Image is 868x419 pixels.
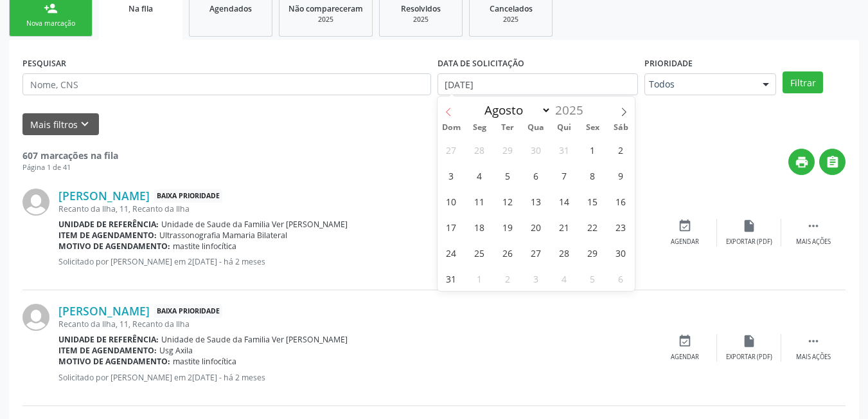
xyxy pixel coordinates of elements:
span: Seg [465,124,493,132]
span: Agosto 2, 2025 [608,137,633,162]
div: Mais ações [796,353,831,362]
i:  [806,334,820,348]
input: Nome, CNS [22,73,431,95]
span: Agosto 10, 2025 [439,189,464,214]
span: Agosto 18, 2025 [467,214,492,239]
i: event_available [678,334,692,348]
div: Exportar (PDF) [726,353,772,362]
span: Julho 29, 2025 [495,137,520,162]
span: Sáb [607,124,635,132]
span: Baixa Prioridade [154,304,222,318]
span: Ter [493,124,522,132]
span: Agosto 1, 2025 [580,137,605,162]
span: Agosto 19, 2025 [495,214,520,239]
span: Agosto 15, 2025 [580,189,605,214]
span: Julho 27, 2025 [439,137,464,162]
span: Agosto 13, 2025 [524,189,549,214]
span: Agosto 27, 2025 [524,240,549,265]
span: Baixa Prioridade [154,189,222,203]
span: Agosto 25, 2025 [467,240,492,265]
div: Agendar [671,237,699,247]
span: Agosto 8, 2025 [580,163,605,188]
span: Setembro 5, 2025 [580,266,605,291]
div: 2025 [479,15,543,24]
b: Unidade de referência: [58,219,159,230]
div: 2025 [389,15,453,24]
span: Agosto 31, 2025 [439,266,464,291]
span: mastite linfocítica [173,241,236,252]
span: Agosto 23, 2025 [608,214,633,239]
a: [PERSON_NAME] [58,304,150,318]
b: Unidade de referência: [58,334,159,345]
button: print [788,149,815,175]
span: Agosto 28, 2025 [552,240,577,265]
span: Julho 30, 2025 [524,137,549,162]
div: Exportar (PDF) [726,237,772,247]
span: Todos [649,78,750,91]
span: Agosto 11, 2025 [467,189,492,214]
span: Setembro 4, 2025 [552,266,577,291]
span: Agosto 5, 2025 [495,163,520,188]
span: Setembro 6, 2025 [608,266,633,291]
b: Motivo de agendamento: [58,241,170,252]
button: Filtrar [783,71,823,93]
span: Setembro 3, 2025 [524,266,549,291]
span: Setembro 1, 2025 [467,266,492,291]
span: Agosto 30, 2025 [608,240,633,265]
div: 2025 [288,15,363,24]
div: Página 1 de 41 [22,162,118,173]
span: Agosto 9, 2025 [608,163,633,188]
b: Motivo de agendamento: [58,356,170,367]
i:  [806,219,820,233]
span: Usg Axila [159,345,193,356]
span: Qua [522,124,550,132]
span: Agosto 21, 2025 [552,214,577,239]
span: mastite linfocítica [173,356,236,367]
label: PESQUISAR [22,53,66,73]
span: Agosto 16, 2025 [608,189,633,214]
span: Dom [438,124,466,132]
button:  [819,149,846,175]
i: insert_drive_file [742,219,756,233]
span: Agosto 3, 2025 [439,163,464,188]
button: Mais filtroskeyboard_arrow_down [22,113,99,136]
i: event_available [678,219,692,233]
span: Agosto 20, 2025 [524,214,549,239]
div: Nova marcação [19,19,83,28]
span: Agosto 24, 2025 [439,240,464,265]
b: Item de agendamento: [58,230,157,241]
span: Agosto 6, 2025 [524,163,549,188]
span: Agendados [209,3,252,14]
p: Solicitado por [PERSON_NAME] em 2[DATE] - há 2 meses [58,256,653,267]
div: Mais ações [796,237,831,247]
span: Qui [550,124,578,132]
i: keyboard_arrow_down [78,117,92,131]
i: print [795,155,809,169]
span: Unidade de Saude da Familia Ver [PERSON_NAME] [161,334,348,345]
span: Agosto 7, 2025 [552,163,577,188]
div: Agendar [671,353,699,362]
span: Agosto 12, 2025 [495,189,520,214]
span: Sex [578,124,607,132]
input: Selecione um intervalo [438,73,639,95]
span: Agosto 4, 2025 [467,163,492,188]
div: Recanto da Ilha, 11, Recanto da Ilha [58,203,653,214]
span: Agosto 17, 2025 [439,214,464,239]
img: img [22,304,49,331]
strong: 607 marcações na fila [22,149,118,162]
label: Prioridade [644,53,693,73]
div: person_add [44,1,58,15]
a: [PERSON_NAME] [58,189,150,203]
i:  [826,155,840,169]
span: Ultrassonografia Mamaria Bilateral [159,230,287,241]
span: Agosto 29, 2025 [580,240,605,265]
img: img [22,189,49,216]
span: Setembro 2, 2025 [495,266,520,291]
span: Julho 28, 2025 [467,137,492,162]
select: Month [479,101,552,119]
label: DATA DE SOLICITAÇÃO [438,53,524,73]
span: Na fila [128,3,153,14]
span: Não compareceram [288,3,363,14]
span: Cancelados [490,3,533,14]
p: Solicitado por [PERSON_NAME] em 2[DATE] - há 2 meses [58,372,653,383]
